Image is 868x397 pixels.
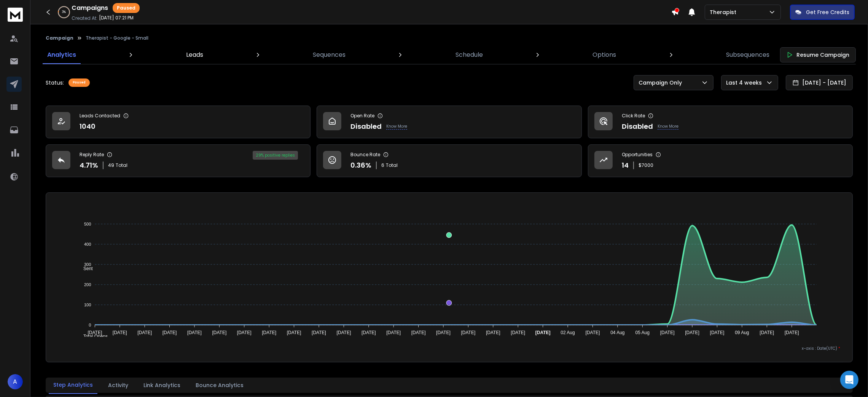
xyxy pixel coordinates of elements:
a: Click RateDisabledKnow More [588,106,853,138]
button: [DATE] - [DATE] [786,75,853,90]
a: Opportunities14$7000 [588,144,853,177]
button: Step Analytics [49,376,97,394]
button: Campaign [46,35,73,41]
button: Bounce Analytics [191,377,248,394]
p: Sequences [313,50,346,59]
tspan: [DATE] [362,330,376,335]
p: 1040 [80,121,96,132]
tspan: [DATE] [387,330,401,335]
button: Resume Campaign [780,47,856,62]
tspan: [DATE] [586,330,600,335]
a: Open RateDisabledKnow More [317,106,581,138]
p: Therapist [710,8,739,16]
p: Know More [386,123,407,130]
tspan: [DATE] [535,330,551,335]
p: Therapist - Google - Small [86,35,148,41]
p: Opportunities [622,152,653,158]
span: 6 [381,162,384,168]
a: Sequences [308,46,350,64]
tspan: [DATE] [312,330,326,335]
tspan: [DATE] [710,330,725,335]
tspan: [DATE] [138,330,152,335]
tspan: 0 [89,323,91,327]
img: logo [8,8,23,22]
p: Analytics [47,50,76,59]
span: Sent [78,266,93,271]
a: Reply Rate4.71%49Total29% positive replies [46,144,311,177]
div: Open Intercom Messenger [840,371,858,389]
tspan: [DATE] [486,330,500,335]
p: $ 7000 [639,162,653,168]
tspan: 02 Aug [561,330,575,335]
p: 4.71 % [80,160,98,171]
p: [DATE] 07:21 PM [99,15,134,21]
tspan: [DATE] [262,330,277,335]
tspan: 300 [84,262,91,267]
p: Leads Contacted [80,113,120,119]
span: Total [116,162,127,168]
tspan: [DATE] [411,330,426,335]
a: Leads Contacted1040 [46,106,311,138]
p: Created At: [72,15,97,21]
a: Bounce Rate0.36%6Total [317,144,581,177]
span: Total Opens [78,334,108,339]
a: Options [588,46,621,64]
tspan: [DATE] [785,330,799,335]
tspan: [DATE] [113,330,127,335]
p: Reply Rate [80,152,104,158]
div: Paused [68,78,90,87]
span: 49 [108,162,114,168]
a: Subsequences [721,46,774,64]
tspan: 05 Aug [635,330,650,335]
tspan: [DATE] [337,330,351,335]
tspan: [DATE] [511,330,526,335]
p: 14 [622,160,629,171]
tspan: [DATE] [436,330,451,335]
tspan: [DATE] [685,330,700,335]
tspan: [DATE] [461,330,476,335]
tspan: [DATE] [212,330,227,335]
tspan: [DATE] [162,330,177,335]
a: Analytics [43,46,81,64]
p: Subsequences [726,50,769,59]
div: 29 % positive replies [253,151,298,160]
button: Get Free Credits [790,5,855,20]
button: A [8,374,23,389]
tspan: 04 Aug [611,330,625,335]
span: Total [386,162,398,168]
tspan: [DATE] [187,330,202,335]
a: Schedule [451,46,487,64]
p: 3 % [62,10,66,14]
tspan: 200 [84,282,91,287]
tspan: [DATE] [760,330,774,335]
button: Activity [104,377,133,394]
p: Status: [46,79,64,86]
tspan: [DATE] [237,330,252,335]
div: Paused [113,3,140,13]
p: 0.36 % [350,160,371,171]
p: x-axis : Date(UTC) [58,346,840,351]
p: Disabled [622,121,653,132]
tspan: [DATE] [660,330,675,335]
p: Know More [658,123,678,130]
a: Leads [182,46,208,64]
tspan: [DATE] [88,330,102,335]
p: Click Rate [622,113,645,119]
h1: Campaigns [72,3,108,13]
p: Last 4 weeks [726,79,765,86]
p: Leads [186,50,203,59]
p: Campaign Only [639,79,685,86]
p: Get Free Credits [806,8,849,16]
p: Schedule [456,50,483,59]
tspan: 100 [84,303,91,307]
button: Link Analytics [139,377,185,394]
tspan: 09 Aug [735,330,749,335]
p: Bounce Rate [350,152,380,158]
p: Disabled [350,121,382,132]
tspan: 400 [84,242,91,247]
tspan: [DATE] [287,330,301,335]
p: Options [592,50,616,59]
p: Open Rate [350,113,374,119]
